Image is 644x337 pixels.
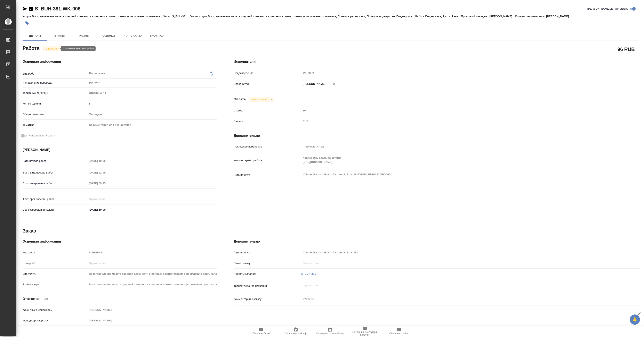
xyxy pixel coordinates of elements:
span: [PERSON_NAME] детали заказа [587,7,628,11]
span: Скопировать бриф [285,332,306,335]
p: Тарифные единицы [23,91,87,95]
textarea: подверстку сдать до 10 утра [URL][DOMAIN_NAME] [301,154,606,166]
p: Факт. срок заверш. работ [23,197,87,201]
h4: Исполнители [234,59,639,64]
input: Пустое поле [87,180,123,186]
textarea: /Clients/Bausch Health /Orders/S_BUH-381/DTP/S_BUH-381-WK-006 [301,171,606,178]
p: [PERSON_NAME] [489,15,515,18]
span: Чат заказа [123,33,143,38]
h4: [PERSON_NAME] [23,148,217,152]
p: Транслитерация названий [234,284,301,288]
span: Этапы [50,33,69,38]
button: Скопировать ссылку для ЯМессенджера [23,6,27,11]
span: Детали [25,33,45,38]
p: Путь к заказу [234,261,301,265]
p: Восстановление макета средней сложности с полным соответствием оформлению оригинала, Приемка разв... [208,15,415,18]
p: Путь на drive [234,173,301,177]
button: Скопировать бриф [279,326,313,337]
span: Скопировать мини-бриф [316,332,344,335]
span: Ссылка на инструкции верстки [350,331,379,336]
input: Пустое поле [87,250,217,255]
span: Папка на Drive [253,332,270,335]
p: Последнее изменение [234,145,301,149]
input: Пустое поле [87,271,217,277]
h2: Заказ [23,228,36,234]
p: Путь на drive [234,251,301,255]
input: Пустое поле [87,170,123,176]
p: Проекты Smartcat [234,272,301,276]
span: Файлы [74,33,94,38]
textarea: рус-англ [301,295,606,302]
p: [PERSON_NAME] [301,82,325,86]
p: Комментарий к работе [234,158,301,162]
h4: Ответственные [23,296,217,301]
a: S_BUH-381 [301,272,316,275]
button: 🙏 [630,314,640,325]
p: Услуга [23,15,32,18]
p: Валюта [234,119,301,123]
input: Пустое поле [87,260,217,266]
p: Клиентские менеджеры [23,308,87,312]
p: Ставка [234,109,301,113]
p: Исполнитель [234,82,301,86]
input: ✎ Введи что-нибудь [87,207,123,213]
div: В работе [42,46,63,51]
p: Направление перевода [23,81,87,85]
button: Не оплачена [251,98,269,101]
p: Код заказа [23,251,87,255]
p: Восстановление макета средней сложности с полным соответствием оформлению оригинала [32,15,163,18]
p: Этапы услуги [190,15,208,18]
p: Номер РО [23,261,87,265]
button: Обновить файлы [382,326,416,337]
input: Пустое поле [301,144,606,150]
div: RUB [301,118,606,125]
p: Комментарий к заказу [234,297,301,301]
p: Проектный менеджер [461,15,489,18]
h4: Дополнительно [234,133,639,138]
input: Пустое поле [301,250,606,255]
span: Нотариальный заказ [29,134,55,138]
p: Заказ: [163,15,172,18]
p: S_BUH-381 [172,15,190,18]
span: Обновить файлы [389,332,409,335]
input: ✎ Введи что-нибудь [87,101,217,107]
button: Папка на Drive [244,326,279,337]
button: Ссылка на инструкции верстки [347,326,382,337]
p: [PERSON_NAME] [546,15,572,18]
h4: Дополнительно [234,239,639,244]
h4: Основная информация [23,239,217,244]
p: Подверстка, Рус → Англ [425,15,461,18]
button: Добавить тэг [23,19,32,28]
p: Срок завершения услуги [23,208,87,212]
input: Пустое поле [87,318,217,323]
a: S_BUH-381-WK-006 [35,6,80,11]
button: Удалить исполнителя [330,79,339,88]
h2: Работа [23,44,39,51]
button: В работе [45,47,58,50]
p: Подразделение [234,71,301,75]
div: Документация для рег. органов [87,121,217,128]
p: Вид работ [23,72,87,76]
p: Этапы услуги [23,283,87,287]
p: Тематика [23,123,87,127]
p: Вид услуги [23,272,87,276]
h4: Основная информация [23,59,217,64]
div: Медицина [87,111,217,118]
button: Скопировать мини-бриф [313,326,347,337]
span: SmartCat [148,33,168,38]
input: Пустое поле [301,260,606,266]
span: 🙏 [631,315,638,324]
p: Клиентские менеджеры [515,15,546,18]
p: Общая тематика [23,112,87,116]
input: Пустое поле [87,158,123,164]
input: Пустое поле [87,281,217,287]
button: Скопировать ссылку [29,6,33,11]
div: Страница А4 [87,90,217,96]
span: Оценки [99,33,119,38]
h4: Оплата [234,97,246,102]
p: Дата начала работ [23,159,87,163]
p: Срок завершения работ [23,181,87,185]
input: Пустое поле [301,108,606,113]
p: Факт. дата начала работ [23,171,87,175]
p: Работа [415,15,425,18]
